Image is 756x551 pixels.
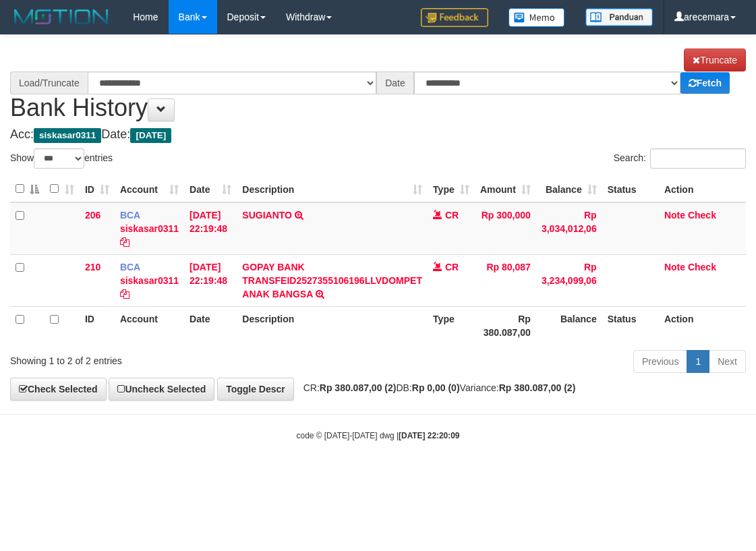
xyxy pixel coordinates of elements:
[242,210,292,221] a: SUGIANTO
[184,176,237,202] th: Date: activate to sort column ascending
[184,254,237,306] td: [DATE] 22:19:48
[614,148,746,169] label: Search:
[536,176,602,202] th: Balance: activate to sort column ascending
[120,210,140,221] span: BCA
[680,72,730,94] a: Fetch
[399,431,459,440] strong: [DATE] 22:20:09
[536,306,602,345] th: Balance
[664,262,685,272] a: Note
[85,210,100,221] span: 206
[687,350,709,373] a: 1
[10,49,746,121] h1: Bank History
[684,49,746,71] a: Truncate
[536,254,602,306] td: Rp 3,234,099,06
[445,262,459,272] span: CR
[508,8,565,27] img: Button%20Memo.svg
[664,210,685,221] a: Note
[428,176,475,202] th: Type: activate to sort column ascending
[120,289,129,299] a: Copy siskasar0311 to clipboard
[688,210,716,221] a: Check
[10,378,107,401] a: Check Selected
[242,262,422,299] a: GOPAY BANK TRANSFEID2527355106196LLVDOMPET ANAK BANGSA
[115,176,184,202] th: Account: activate to sort column ascending
[585,8,653,26] img: panduan.png
[688,262,716,272] a: Check
[659,176,746,202] th: Action
[85,262,100,272] span: 210
[475,202,536,255] td: Rp 300,000
[184,202,237,255] td: [DATE] 22:19:48
[120,223,179,234] a: siskasar0311
[10,349,305,368] div: Showing 1 to 2 of 2 entries
[412,382,460,393] strong: Rp 0,00 (0)
[428,306,475,345] th: Type
[237,306,428,345] th: Description
[34,128,101,143] span: siskasar0311
[184,306,237,345] th: Date
[109,378,214,401] a: Uncheck Selected
[10,148,113,169] label: Show entries
[376,71,414,94] div: Date
[602,176,659,202] th: Status
[10,71,88,94] div: Load/Truncate
[10,128,746,142] h4: Acc: Date:
[536,202,602,255] td: Rp 3,034,012,06
[130,128,171,143] span: [DATE]
[475,176,536,202] th: Amount: activate to sort column ascending
[34,148,84,169] select: Showentries
[120,262,140,272] span: BCA
[297,382,576,393] span: CR: DB: Variance:
[320,382,397,393] strong: Rp 380.087,00 (2)
[80,306,115,345] th: ID
[120,275,179,286] a: siskasar0311
[45,176,79,202] th: : activate to sort column ascending
[475,306,536,345] th: Rp 380.087,00
[475,254,536,306] td: Rp 80,087
[120,237,129,248] a: Copy siskasar0311 to clipboard
[602,306,659,345] th: Status
[633,350,687,373] a: Previous
[421,8,488,27] img: Feedback.jpg
[709,350,746,373] a: Next
[10,7,113,27] img: MOTION_logo.png
[297,431,460,440] small: code © [DATE]-[DATE] dwg |
[115,306,184,345] th: Account
[237,176,428,202] th: Description: activate to sort column ascending
[659,306,746,345] th: Action
[650,148,746,169] input: Search:
[10,176,45,202] th: : activate to sort column descending
[445,210,459,221] span: CR
[217,378,294,401] a: Toggle Descr
[499,382,576,393] strong: Rp 380.087,00 (2)
[80,176,115,202] th: ID: activate to sort column ascending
